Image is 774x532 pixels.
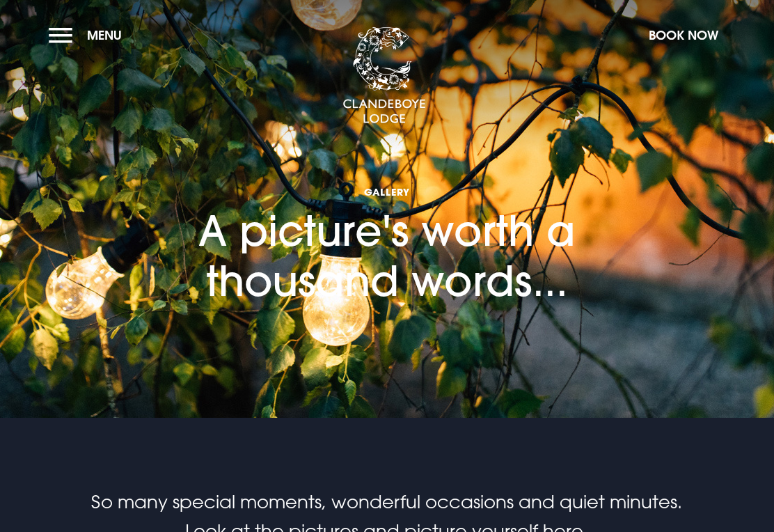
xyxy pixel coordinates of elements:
[642,20,725,50] button: Book Now
[87,27,122,43] span: Menu
[342,27,426,125] img: Clandeboye Lodge
[109,119,665,306] h1: A picture's worth a thousand words...
[49,20,129,50] button: Menu
[109,185,665,198] span: Gallery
